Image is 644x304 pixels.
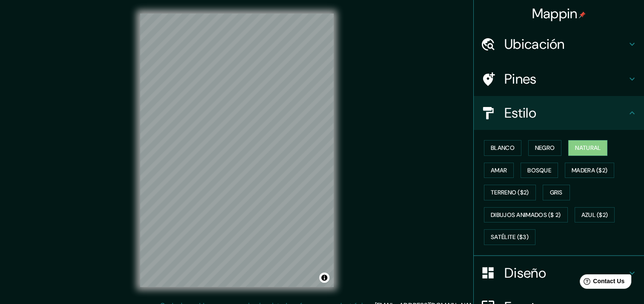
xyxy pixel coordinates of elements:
[504,265,627,281] h4: Diseño
[484,229,535,245] button: Satélite ($3)
[474,96,644,130] div: Estilo
[504,36,627,53] h4: Ubicación
[565,163,614,178] button: Madera ($2)
[140,14,334,287] canvas: Mapa
[527,165,551,176] font: Bosque
[491,187,529,198] font: Terreno ($2)
[319,273,329,283] button: Alternar atribución
[575,143,601,153] font: Natural
[543,185,570,200] button: Gris
[535,143,555,153] font: Negro
[504,70,627,87] h4: Pines
[491,210,561,220] font: Dibujos animados ($ 2)
[575,207,615,223] button: Azul ($2)
[550,187,563,198] font: Gris
[491,143,515,153] font: Blanco
[504,104,627,121] h4: Estilo
[568,140,607,156] button: Natural
[521,163,558,178] button: Bosque
[572,165,607,176] font: Madera ($2)
[491,232,529,242] font: Satélite ($3)
[484,185,536,200] button: Terreno ($2)
[532,5,578,23] font: Mappin
[474,27,644,61] div: Ubicación
[484,163,514,178] button: Amar
[579,11,586,18] img: pin-icon.png
[528,140,562,156] button: Negro
[474,256,644,290] div: Diseño
[484,207,568,223] button: Dibujos animados ($ 2)
[581,210,608,220] font: Azul ($2)
[484,140,521,156] button: Blanco
[474,62,644,96] div: Pines
[491,165,507,176] font: Amar
[568,271,635,295] iframe: Help widget launcher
